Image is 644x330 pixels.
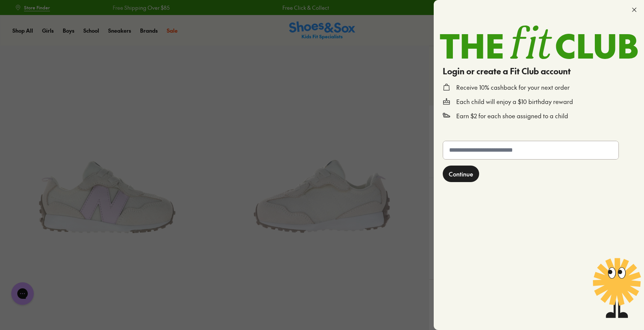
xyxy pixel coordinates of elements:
p: Earn $2 for each shoe assigned to a child [456,112,568,120]
button: Open gorgias live chat [4,3,26,25]
p: Receive 10% cashback for your next order [456,83,570,92]
span: Continue [449,169,473,178]
p: Each child will enjoy a $10 birthday reward [456,98,573,106]
img: TheFitClub_Landscape_2a1d24fe-98f1-4588-97ac-f3657bedce49.svg [440,26,638,59]
h4: Login or create a Fit Club account [443,65,635,77]
button: Continue [443,166,479,182]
